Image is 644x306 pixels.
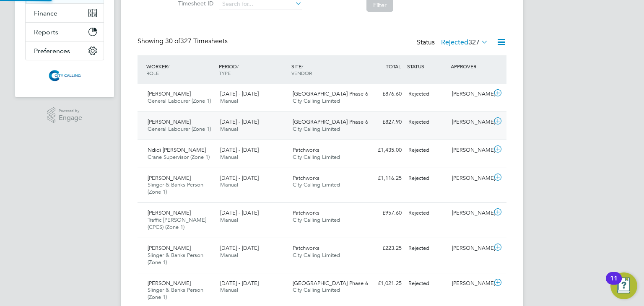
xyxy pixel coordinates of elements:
[148,90,191,97] span: [PERSON_NAME]
[449,277,492,290] div: [PERSON_NAME]
[59,114,82,122] span: Engage
[405,59,449,74] div: STATUS
[146,70,159,76] span: ROLE
[59,107,82,114] span: Powered by
[148,174,191,182] span: [PERSON_NAME]
[449,143,492,157] div: [PERSON_NAME]
[148,125,211,132] span: General Labourer (Zone 1)
[220,181,238,188] span: Manual
[361,171,405,185] div: £1,116.25
[34,47,70,55] span: Preferences
[34,9,57,17] span: Finance
[217,59,289,80] div: PERIOD
[386,63,401,70] span: TOTAL
[47,69,83,82] img: citycalling-logo-retina.png
[361,143,405,157] div: £1,435.00
[237,63,239,70] span: /
[449,115,492,129] div: [PERSON_NAME]
[405,143,449,157] div: Rejected
[449,241,492,255] div: [PERSON_NAME]
[293,174,319,182] span: Patchworks
[220,252,238,259] span: Manual
[405,241,449,255] div: Rejected
[148,118,191,125] span: [PERSON_NAME]
[26,41,104,60] button: Preferences
[148,181,203,195] span: Slinger & Banks Person (Zone 1)
[148,216,206,231] span: Traffic [PERSON_NAME] (CPCS) (Zone 1)
[220,280,259,287] span: [DATE] - [DATE]
[610,272,637,299] button: Open Resource Center, 11 new notifications
[293,209,319,216] span: Patchworks
[148,244,191,252] span: [PERSON_NAME]
[220,146,259,153] span: [DATE] - [DATE]
[291,70,312,76] span: VENDOR
[293,97,340,104] span: City Calling Limited
[220,153,238,161] span: Manual
[293,181,340,188] span: City Calling Limited
[405,171,449,185] div: Rejected
[293,252,340,259] span: City Calling Limited
[148,280,191,287] span: [PERSON_NAME]
[293,90,368,97] span: [GEOGRAPHIC_DATA] Phase 6
[148,209,191,216] span: [PERSON_NAME]
[293,146,319,153] span: Patchworks
[220,209,259,216] span: [DATE] - [DATE]
[148,153,210,161] span: Crane Supervisor (Zone 1)
[220,97,238,104] span: Manual
[293,125,340,132] span: City Calling Limited
[361,206,405,220] div: £957.60
[417,37,490,49] div: Status
[361,241,405,255] div: £223.25
[449,59,492,74] div: APPROVER
[219,70,231,76] span: TYPE
[34,28,58,36] span: Reports
[405,115,449,129] div: Rejected
[361,115,405,129] div: £827.90
[293,153,340,161] span: City Calling Limited
[301,63,303,70] span: /
[405,277,449,290] div: Rejected
[361,277,405,290] div: £1,021.25
[293,244,319,252] span: Patchworks
[148,97,211,104] span: General Labourer (Zone 1)
[148,146,206,153] span: Ndidi [PERSON_NAME]
[148,286,203,301] span: Slinger & Banks Person (Zone 1)
[220,90,259,97] span: [DATE] - [DATE]
[449,206,492,220] div: [PERSON_NAME]
[449,87,492,101] div: [PERSON_NAME]
[441,38,488,47] label: Rejected
[293,286,340,293] span: City Calling Limited
[220,244,259,252] span: [DATE] - [DATE]
[220,125,238,132] span: Manual
[405,87,449,101] div: Rejected
[361,87,405,101] div: £876.60
[47,107,83,123] a: Powered byEngage
[610,278,618,289] div: 11
[148,252,203,266] span: Slinger & Banks Person (Zone 1)
[449,171,492,185] div: [PERSON_NAME]
[26,4,104,22] button: Finance
[468,38,480,47] span: 327
[25,69,104,82] a: Go to home page
[220,216,238,223] span: Manual
[405,206,449,220] div: Rejected
[220,118,259,125] span: [DATE] - [DATE]
[144,59,217,80] div: WORKER
[293,118,368,125] span: [GEOGRAPHIC_DATA] Phase 6
[220,174,259,182] span: [DATE] - [DATE]
[165,37,228,45] span: 327 Timesheets
[138,37,229,46] div: Showing
[168,63,169,70] span: /
[165,37,180,45] span: 30 of
[220,286,238,293] span: Manual
[26,23,104,41] button: Reports
[293,280,368,287] span: [GEOGRAPHIC_DATA] Phase 6
[293,216,340,223] span: City Calling Limited
[289,59,362,80] div: SITE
